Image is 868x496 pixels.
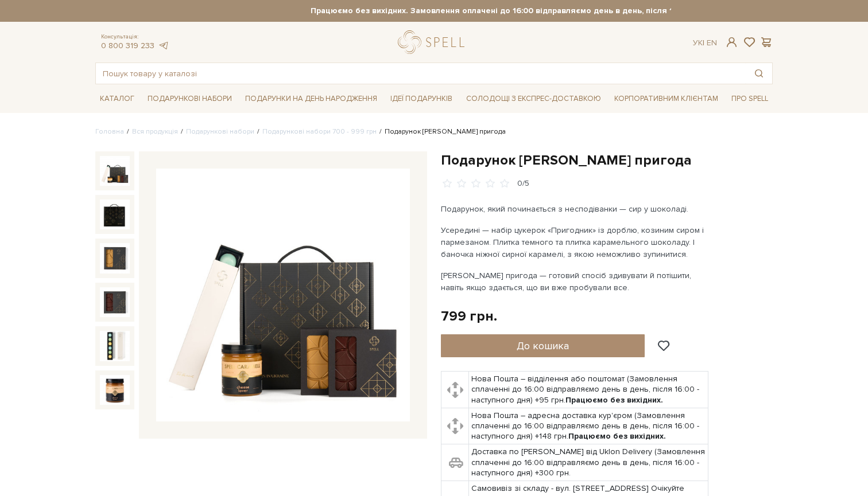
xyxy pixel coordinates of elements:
b: Працюємо без вихідних. [568,431,666,441]
span: Консультація: [101,33,169,41]
img: Подарунок Сирна пригода [100,287,130,317]
button: До кошика [441,334,645,357]
p: Подарунок, який починається з несподіванки — сир у шоколаді. [441,203,710,215]
div: 0/5 [517,178,529,189]
img: Подарунок Сирна пригода [100,156,130,186]
span: Ідеї подарунків [386,90,457,108]
a: Солодощі з експрес-доставкою [462,89,606,108]
span: Подарункові набори [143,90,237,108]
a: Подарункові набори [186,127,254,136]
span: | [703,38,704,48]
b: Працюємо без вихідних. [565,395,663,405]
span: До кошика [517,339,569,352]
img: Подарунок Сирна пригода [100,243,130,273]
a: telegram [157,41,169,50]
a: Корпоративним клієнтам [610,89,723,108]
img: Подарунок Сирна пригода [100,200,130,229]
img: Подарунок Сирна пригода [100,375,130,405]
td: Нова Пошта – адресна доставка кур'єром (Замовлення сплаченні до 16:00 відправляємо день в день, п... [469,408,708,444]
input: Пошук товару у каталозі [96,63,746,84]
h1: Подарунок [PERSON_NAME] пригода [441,151,773,169]
p: Усередині — набір цукерок «Пригодник» із дорблю, козиним сиром і пармезаном. Плитка темного та пл... [441,224,710,260]
td: Нова Пошта – відділення або поштомат (Замовлення сплаченні до 16:00 відправляємо день в день, піс... [469,372,708,408]
span: Про Spell [727,90,773,108]
div: Ук [693,38,717,48]
p: [PERSON_NAME] пригода — готовий спосіб здивувати й потішити, навіть якщо здається, що ви вже проб... [441,270,710,294]
a: En [707,38,717,48]
a: 0 800 319 233 [101,41,154,50]
img: Подарунок Сирна пригода [100,331,130,361]
span: Подарунки на День народження [241,90,382,108]
div: 799 грн. [441,307,497,325]
a: Подарункові набори 700 - 999 грн [262,127,377,136]
span: Каталог [95,90,139,108]
img: Подарунок Сирна пригода [156,169,410,422]
td: Доставка по [PERSON_NAME] від Uklon Delivery (Замовлення сплаченні до 16:00 відправляємо день в д... [469,444,708,481]
li: Подарунок [PERSON_NAME] пригода [377,127,506,137]
button: Пошук товару у каталозі [746,63,772,84]
a: Головна [95,127,124,136]
a: Вся продукція [132,127,178,136]
a: logo [398,30,470,54]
